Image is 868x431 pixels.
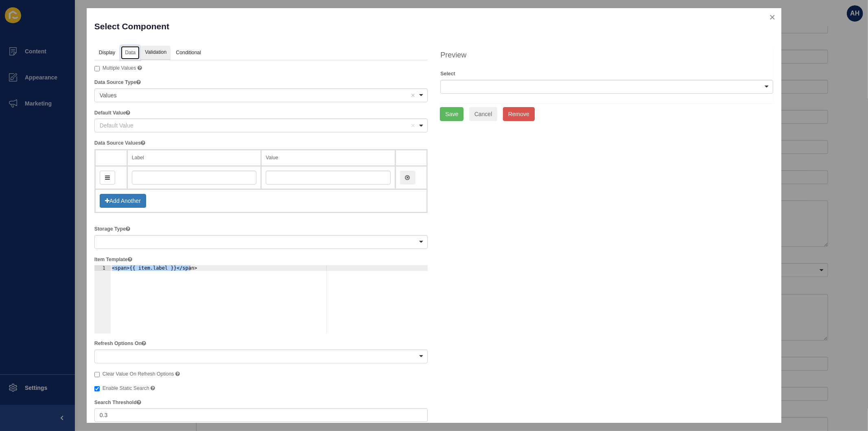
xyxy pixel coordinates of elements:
[409,91,417,99] button: Remove item: 'values'
[440,107,464,121] button: Save
[261,150,395,166] th: Value
[141,46,171,61] a: Validation
[94,139,145,147] label: Data Source Values
[100,92,117,99] span: Values
[94,109,130,117] label: Default Value
[103,385,149,391] span: Enable Static Search
[94,79,141,86] label: Data Source Type
[100,194,146,208] button: Add Another
[171,46,206,60] a: Conditional
[103,371,174,377] span: Clear Value On Refresh Options
[409,121,417,130] button: Remove item: 'Default Value'
[103,65,136,71] span: Multiple Values
[440,70,455,77] label: Select
[94,256,132,263] label: Item Template
[94,265,111,271] div: 1
[94,386,100,391] input: Enable Static Search
[440,50,773,60] h4: Preview
[127,150,261,166] th: Label
[764,9,781,26] button: close
[469,107,498,121] button: Cancel
[100,121,410,130] div: Default Value
[94,66,100,71] input: Multiple Values
[503,107,535,121] button: Remove
[94,399,141,406] label: Search Threshold
[94,46,120,60] a: Display
[94,340,146,347] label: Refresh Options On
[94,225,130,233] label: Storage Type
[94,372,100,377] input: Clear Value On Refresh Options
[120,46,140,60] a: Data
[94,15,428,37] p: Select Component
